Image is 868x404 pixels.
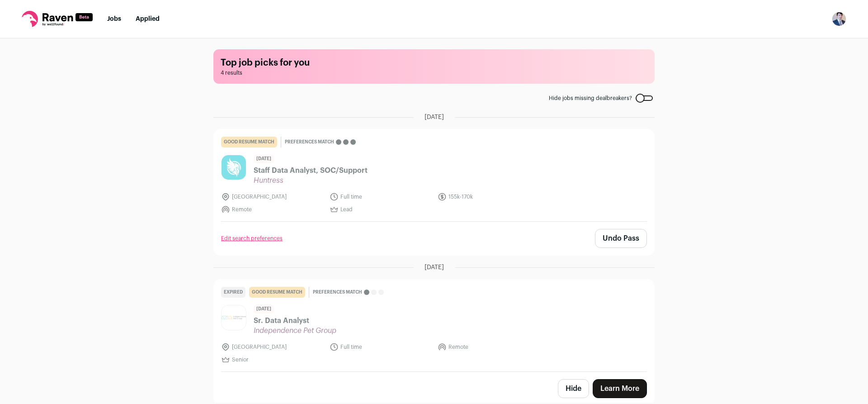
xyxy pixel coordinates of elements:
span: Independence Pet Group [254,326,336,335]
span: [DATE] [425,113,444,122]
a: Edit search preferences [221,235,283,242]
li: Lead [330,205,433,214]
h1: Top job picks for you [221,57,647,69]
div: Expired [221,287,245,298]
li: [GEOGRAPHIC_DATA] [221,342,324,352]
img: 2207613-medium_jpg [832,12,846,26]
div: good resume match [249,287,305,298]
li: 155k-170k [438,192,541,201]
li: Senior [221,355,324,364]
span: Sr. Data Analyst [254,315,336,326]
span: Staff Data Analyst, SOC/Support [254,165,368,176]
button: Hide [558,379,589,398]
a: Jobs [107,16,121,22]
span: Preferences match [313,288,362,297]
button: Open dropdown [832,12,846,26]
span: [DATE] [425,263,444,272]
a: Expired good resume match Preferences match [DATE] Sr. Data Analyst Independence Pet Group [GEOGR... [214,280,654,371]
span: Preferences match [285,138,334,147]
span: [DATE] [254,155,274,163]
div: good resume match [221,137,277,147]
img: 4331aff32d23916fec0fda9fbb4b91684d0b3c5726a0ce9651b3c2ca714ecf6b.jpg [222,155,246,180]
span: [DATE] [254,305,274,314]
li: Full time [330,342,433,352]
a: good resume match Preferences match [DATE] Staff Data Analyst, SOC/Support Huntress [GEOGRAPHIC_D... [214,129,654,221]
a: Learn More [593,379,647,398]
li: [GEOGRAPHIC_DATA] [221,192,324,201]
li: Full time [330,192,433,201]
a: Applied [136,16,160,22]
button: Undo Pass [595,229,647,248]
li: Remote [438,342,541,352]
li: Remote [221,205,324,214]
span: Hide jobs missing dealbreakers? [549,95,632,102]
img: eefc18db47d40f21e62e00158622d946ad2e2fd3fa9b5b99f91d89a04f208b49.png [222,316,246,320]
span: Huntress [254,176,368,185]
span: 4 results [221,69,647,76]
